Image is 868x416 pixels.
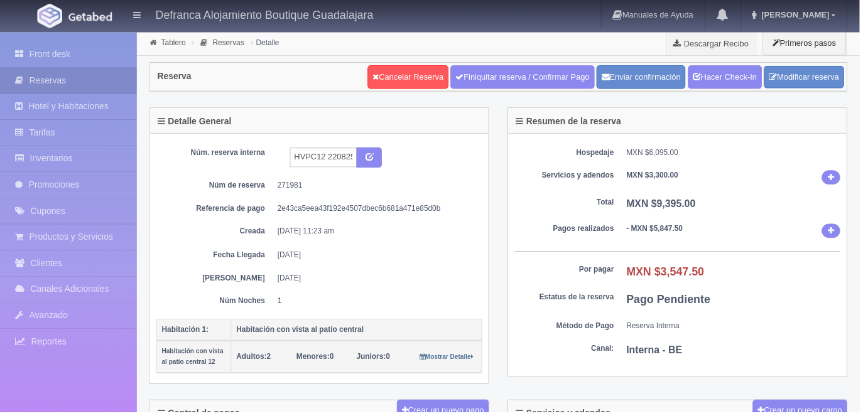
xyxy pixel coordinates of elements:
dd: Reserva Interna [632,324,849,334]
small: Mostrar Detalle [423,357,478,364]
dt: Creada [167,228,268,239]
dd: 1 [280,299,477,309]
dd: [DATE] [280,252,477,263]
dt: Núm Noches [167,299,268,309]
li: Detalle [250,37,285,49]
button: Primeros pasos [770,31,854,56]
b: MXN $3,300.00 [632,173,685,181]
a: Tablero [163,39,187,48]
dt: Fecha Llegada [167,252,268,263]
th: Habitación con vista al patio central [234,322,487,344]
span: 0 [300,356,337,365]
span: 0 [360,356,394,365]
dd: [DATE] [280,275,477,286]
strong: Adultos: [239,356,269,365]
strong: Juniors: [360,356,389,365]
b: Habitación 1: [163,328,210,337]
h4: Defranca Alojamiento Boutique Guadalajara [157,6,377,22]
dt: [PERSON_NAME] [167,275,268,286]
dt: Método de Pago [519,324,620,334]
a: Modificar reserva [771,67,852,90]
dt: Referencia de pago [167,205,268,216]
a: Cancelar Reserva [371,66,453,90]
strong: Menores: [300,356,333,365]
b: MXN $9,395.00 [632,200,702,211]
button: Enviar confirmación [602,66,692,90]
dt: Canal: [519,347,620,358]
a: Hacer Check-In [695,66,769,90]
b: MXN $3,547.50 [632,268,711,280]
b: Interna - BE [632,348,689,359]
span: 2 [239,356,273,365]
dd: MXN $6,095.00 [632,149,849,159]
h4: Detalle General [159,118,234,127]
dt: Núm de reserva [167,182,268,193]
dt: Estatus de la reserva [519,295,620,306]
dd: 271981 [280,182,477,193]
img: Getabed [38,4,63,28]
dd: [DATE] 11:23 am [280,228,477,239]
a: Reservas [215,39,247,48]
dt: Por pagar [519,267,620,277]
img: Getabed [69,12,113,21]
h4: Resumen de la reserva [521,118,627,127]
dt: Total [519,199,620,210]
b: Pago Pendiente [632,296,717,309]
h4: Reserva [159,72,193,82]
dt: Pagos realizados [519,226,620,237]
small: Habitación con vista al patio central 12 [163,351,225,369]
dt: Núm. reserva interna [167,149,268,159]
b: - MXN $5,847.50 [632,227,690,235]
a: Mostrar Detalle [423,356,478,365]
span: [PERSON_NAME] [766,10,837,19]
dd: 2e43ca5eea43f192e4507dbec6b681a471e85d0b [280,205,477,216]
a: Finiquitar reserva / Confirmar Pago [455,66,600,90]
a: Descargar Recibo [673,31,763,56]
dt: Hospedaje [519,149,620,159]
dt: Servicios y adendos [519,172,620,183]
